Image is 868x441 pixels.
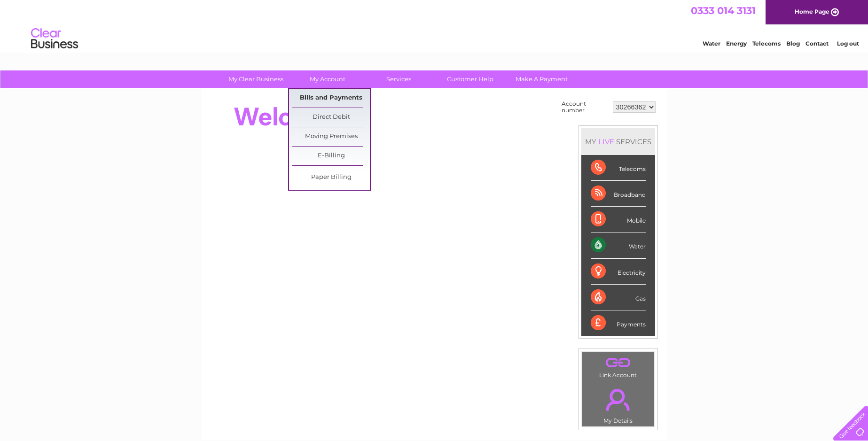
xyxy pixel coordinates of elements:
[360,70,438,88] a: Services
[591,259,646,285] div: Electricity
[786,40,800,47] a: Blog
[752,40,781,47] a: Telecoms
[596,137,616,146] div: LIVE
[292,168,370,187] a: Paper Billing
[726,40,747,47] a: Energy
[585,383,652,416] a: .
[582,351,655,381] td: Link Account
[217,70,295,88] a: My Clear Business
[431,70,509,88] a: Customer Help
[292,89,370,108] a: Bills and Payments
[591,181,646,207] div: Broadband
[591,310,646,336] div: Payments
[289,70,366,88] a: My Account
[591,207,646,232] div: Mobile
[503,70,580,88] a: Make A Payment
[591,285,646,310] div: Gas
[691,5,756,16] a: 0333 014 3131
[212,5,657,46] div: Clear Business is a trading name of Verastar Limited (registered in [GEOGRAPHIC_DATA] No. 3667643...
[559,98,610,116] td: Account number
[31,24,78,53] img: logo.png
[591,155,646,181] div: Telecoms
[837,40,859,47] a: Log out
[703,40,720,47] a: Water
[805,40,829,47] a: Contact
[585,354,652,371] a: .
[581,128,655,155] div: MY SERVICES
[591,232,646,258] div: Water
[292,108,370,127] a: Direct Debit
[292,147,370,165] a: E-Billing
[292,127,370,146] a: Moving Premises
[582,381,655,427] td: My Details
